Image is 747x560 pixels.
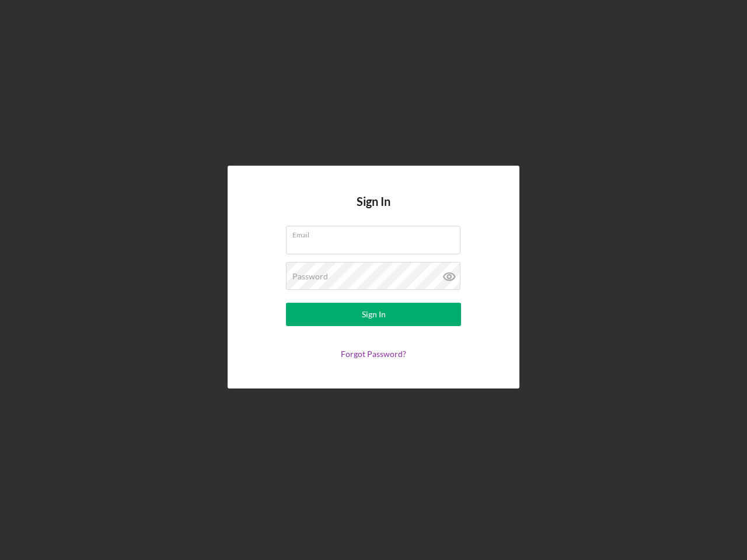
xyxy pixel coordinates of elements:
label: Email [292,226,460,239]
h4: Sign In [357,195,390,226]
a: Forgot Password? [341,349,406,359]
label: Password [292,272,328,281]
div: Sign In [362,303,386,326]
button: Sign In [286,303,461,326]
